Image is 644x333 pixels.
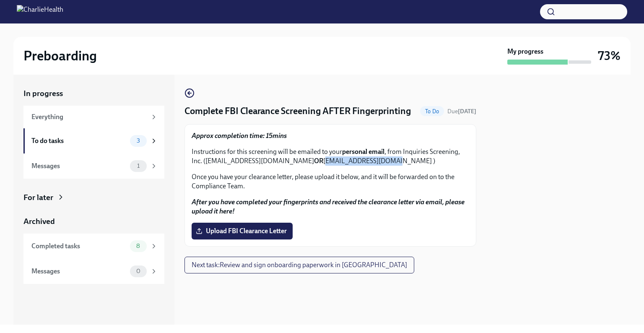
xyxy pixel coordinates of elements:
[23,153,164,179] a: Messages1
[23,128,164,153] a: To do tasks3
[192,261,407,269] span: Next task : Review and sign onboarding paperwork in [GEOGRAPHIC_DATA]
[23,234,164,259] a: Completed tasks8
[23,106,164,128] a: Everything
[132,138,145,144] span: 3
[23,259,164,284] a: Messages0
[31,136,127,146] div: To do tasks
[132,163,145,169] span: 1
[184,105,411,117] h4: Complete FBI Clearance Screening AFTER Fingerprinting
[184,257,414,273] button: Next task:Review and sign onboarding paperwork in [GEOGRAPHIC_DATA]
[31,267,127,276] div: Messages
[447,108,476,115] span: Due
[420,108,444,114] span: To Do
[31,242,127,251] div: Completed tasks
[192,198,465,215] strong: After you have completed your fingerprints and received the clearance letter via email, please up...
[458,108,476,115] strong: [DATE]
[131,243,145,249] span: 8
[17,5,63,18] img: CharlieHealth
[131,268,145,274] span: 0
[192,147,469,166] p: Instructions for this screening will be emailed to your , from Inquiries Screening, Inc. ([EMAIL_...
[447,107,476,115] span: August 25th, 2025 09:00
[598,48,621,63] h3: 73%
[23,88,164,99] a: In progress
[507,47,543,56] strong: My progress
[23,192,164,203] a: For later
[23,47,97,64] h2: Preboarding
[192,223,293,239] label: Upload FBI Clearance Letter
[192,132,287,140] strong: Approx completion time: 15mins
[314,157,323,165] strong: OR
[342,148,384,156] strong: personal email
[192,172,469,191] p: Once you have your clearance letter, please upload it below, and it will be forwarded on to the C...
[31,161,127,171] div: Messages
[23,216,164,227] a: Archived
[197,227,287,235] span: Upload FBI Clearance Letter
[23,192,53,203] div: For later
[31,112,147,122] div: Everything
